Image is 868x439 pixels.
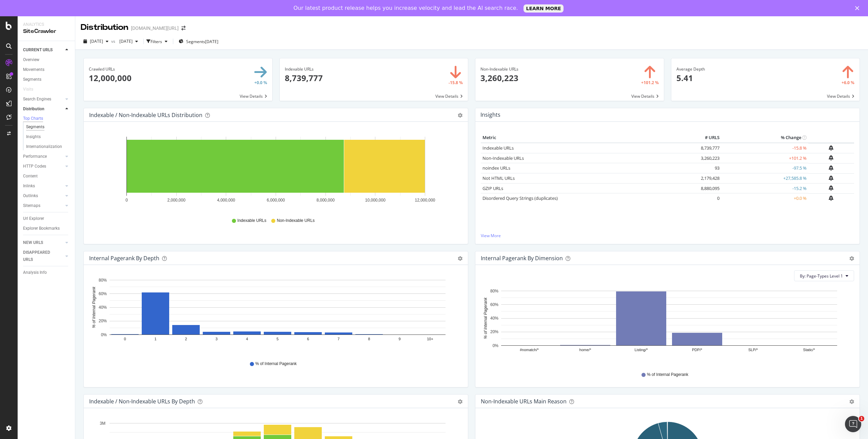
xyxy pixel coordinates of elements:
[23,215,70,222] a: Url Explorer
[186,39,205,44] span: Segments
[26,133,70,140] a: Insights
[23,115,70,122] a: Top Charts
[23,202,63,209] a: Sitemaps
[23,239,63,246] a: NEW URLS
[686,173,721,184] td: 2,179,428
[26,143,70,150] a: Internationalization
[829,175,833,181] div: bell-plus
[579,348,592,352] text: home/*
[111,38,117,44] span: vs
[23,56,70,63] a: Overview
[482,195,558,201] a: Disordered Query Strings (duplicates)
[490,316,498,321] text: 40%
[686,163,721,173] td: 93
[23,86,33,93] div: Visits
[151,39,162,44] div: Filters
[721,153,808,163] td: +101.2 %
[23,66,70,73] a: Movements
[800,273,843,279] span: By: Page-Types Level 1
[829,165,833,171] div: bell-plus
[267,198,285,203] text: 6,000,000
[23,183,35,190] div: Inlinks
[481,398,567,405] div: Non-Indexable URLs Main Reason
[482,175,515,181] a: Not HTML URLs
[458,399,462,404] div: gear
[154,337,156,341] text: 1
[215,337,217,341] text: 3
[721,173,808,184] td: +27,585.8 %
[26,123,70,131] a: Segments
[23,225,60,232] div: Explorer Bookmarks
[101,332,107,337] text: 0%
[482,185,503,191] a: GZIP URLs
[89,276,462,355] div: A chart.
[217,198,235,203] text: 4,000,000
[482,155,524,161] a: Non-Indexable URLs
[23,192,38,199] div: Outlinks
[483,297,488,339] text: % of Internal Pagerank
[23,106,63,113] a: Distribution
[23,86,40,93] a: Visits
[99,278,107,283] text: 80%
[23,163,63,170] a: HTTP Codes
[185,337,187,341] text: 2
[146,36,170,47] button: Filters
[99,305,107,310] text: 40%
[277,218,314,224] span: Non-Indexable URLs
[23,76,70,83] a: Segments
[125,198,128,203] text: 0
[23,66,44,73] div: Movements
[23,96,63,103] a: Search Engines
[398,337,400,341] text: 9
[692,348,703,352] text: PDP/*
[721,163,808,173] td: -97.5 %
[829,185,833,191] div: bell-plus
[23,183,63,190] a: Inlinks
[490,330,498,335] text: 20%
[23,76,41,83] div: Segments
[23,46,63,54] a: CURRENT URLS
[480,110,500,119] h4: Insights
[176,36,221,47] button: Segments[DATE]
[131,25,179,32] div: [DOMAIN_NAME][URL]
[686,183,721,193] td: 8,880,095
[23,249,57,263] div: DISAPPEARED URLS
[490,289,498,293] text: 80%
[23,46,53,54] div: CURRENT URLS
[205,39,218,44] div: [DATE]
[493,343,499,348] text: 0%
[721,133,808,143] th: % Change
[26,133,41,140] div: Insights
[316,198,335,203] text: 8,000,000
[23,96,51,103] div: Search Engines
[307,337,309,341] text: 6
[849,399,854,404] div: gear
[481,287,854,365] div: A chart.
[81,36,111,47] button: [DATE]
[89,133,462,211] svg: A chart.
[427,337,433,341] text: 10+
[829,195,833,201] div: bell-plus
[23,202,40,209] div: Sitemaps
[117,36,141,47] button: [DATE]
[23,27,70,35] div: SiteCrawler
[849,256,854,261] div: gear
[99,319,107,324] text: 20%
[829,145,833,151] div: bell-plus
[23,116,43,121] div: Top Charts
[100,421,105,426] text: 3M
[117,38,133,44] span: 2024 Jun. 6th
[181,26,185,31] div: arrow-right-arrow-left
[99,291,107,296] text: 60%
[482,145,514,151] a: Indexable URLs
[829,155,833,160] div: bell-plus
[23,173,70,180] a: Content
[634,348,648,352] text: Listing/*
[23,153,47,160] div: Performance
[524,4,564,13] a: LEARN MORE
[490,302,498,307] text: 60%
[803,348,815,352] text: Static/*
[89,112,202,118] div: Indexable / Non-Indexable URLs Distribution
[23,239,43,246] div: NEW URLS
